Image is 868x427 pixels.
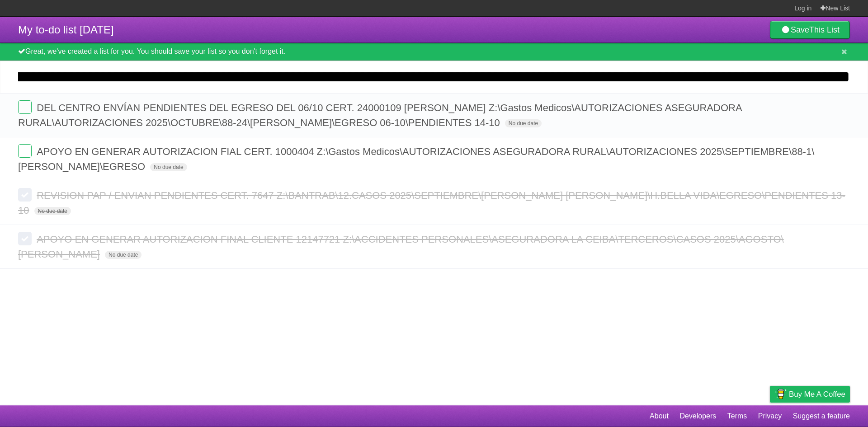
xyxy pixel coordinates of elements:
span: No due date [505,119,542,127]
span: REVISION PAP / ENVIAN PENDIENTES CERT. 7647 Z:\BANTRAB\12.CASOS 2025\SEPTIEMBRE\[PERSON_NAME] [PE... [18,190,845,216]
span: No due date [34,207,71,215]
label: Done [18,100,32,114]
span: APOYO EN GENERAR AUTORIZACION FINAL CLIENTE 12147721 Z:\ACCIDENTES PERSONALES\ASEGURADORA LA CEIB... [18,234,784,260]
label: Done [18,188,32,202]
label: Done [18,144,32,158]
a: Suggest a feature [793,408,850,425]
a: SaveThis List [770,21,850,39]
span: Buy me a coffee [789,386,845,402]
span: No due date [105,251,142,259]
b: This List [809,25,840,34]
a: Terms [727,408,747,425]
a: About [650,408,669,425]
a: Developers [679,408,716,425]
span: DEL CENTRO ENVÍAN PENDIENTES DEL EGRESO DEL 06/10 CERT. 24000109 [PERSON_NAME] Z:\Gastos Medicos\... [18,102,741,128]
a: Buy me a coffee [770,386,850,403]
a: Privacy [758,408,782,425]
span: My to-do list [DATE] [18,23,114,36]
img: Buy me a coffee [774,386,787,402]
span: No due date [150,163,187,171]
span: APOYO EN GENERAR AUTORIZACION FIAL CERT. 1000404 Z:\Gastos Medicos\AUTORIZACIONES ASEGURADORA RUR... [18,146,814,172]
label: Done [18,232,32,245]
